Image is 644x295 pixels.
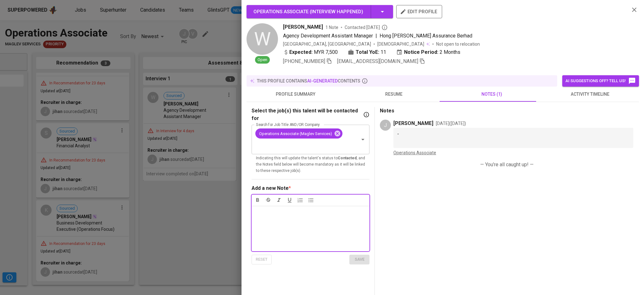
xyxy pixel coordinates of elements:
[325,24,338,31] span: 1 Note
[307,78,338,83] span: AI-generated
[283,33,373,39] span: Agency Development Assistant Manager
[565,77,636,85] span: AI suggestions off? Tell us!
[247,23,278,55] div: W
[348,90,439,98] span: resume
[377,41,425,47] span: [DEMOGRAPHIC_DATA]
[337,58,418,64] span: [EMAIL_ADDRESS][DOMAIN_NAME]
[436,120,466,127] p: [DATE] ( [DATE] )
[253,9,363,14] span: Operations Associate ( Interview happened )
[401,8,437,16] span: edit profile
[447,90,537,98] span: notes (1)
[562,75,639,87] button: AI suggestions off? Tell us!
[545,90,635,98] span: activity timeline
[393,150,436,155] a: Operations Associate
[345,24,388,31] span: Contacted [DATE]
[358,135,367,144] button: Open
[385,161,629,168] p: — You’re all caught up! —
[396,48,460,56] div: 2 Months
[396,5,442,18] button: edit profile
[396,9,442,14] a: edit profile
[283,58,325,64] span: [PHONE_NUMBER]
[356,48,379,56] b: Total YoE:
[375,32,377,40] span: |
[283,23,323,31] span: [PERSON_NAME]
[338,156,357,160] b: Contacted
[436,41,480,47] p: Not open to relocation
[381,24,388,31] svg: By Malaysia recruiter
[255,57,270,63] span: Open
[393,120,433,127] p: [PERSON_NAME]
[380,48,386,56] span: 11
[250,90,341,98] span: profile summary
[255,131,336,137] span: Operations Associate (Maglev Services)
[252,107,362,122] p: Select the job(s) this talent will be contacted for
[289,48,313,56] b: Expected:
[256,155,365,174] p: Indicating this will update the talent's status to , and the Notes field below will become mandat...
[257,78,360,84] p: this profile contains contents
[380,120,391,131] div: J
[283,48,338,56] div: MYR 7,500
[247,5,393,18] button: Operations Associate (Interview happened)
[404,48,438,56] b: Notice Period:
[255,128,342,139] div: Operations Associate (Maglev Services)
[363,111,369,118] svg: If you have a specific job in mind for the talent, indicate it here. This will change the talent'...
[252,184,289,192] div: Add a new Note
[380,107,634,115] p: Notes
[397,131,399,137] span: -
[283,41,371,47] div: [GEOGRAPHIC_DATA], [GEOGRAPHIC_DATA]
[380,33,472,39] span: Hong [PERSON_NAME] Assurance Berhad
